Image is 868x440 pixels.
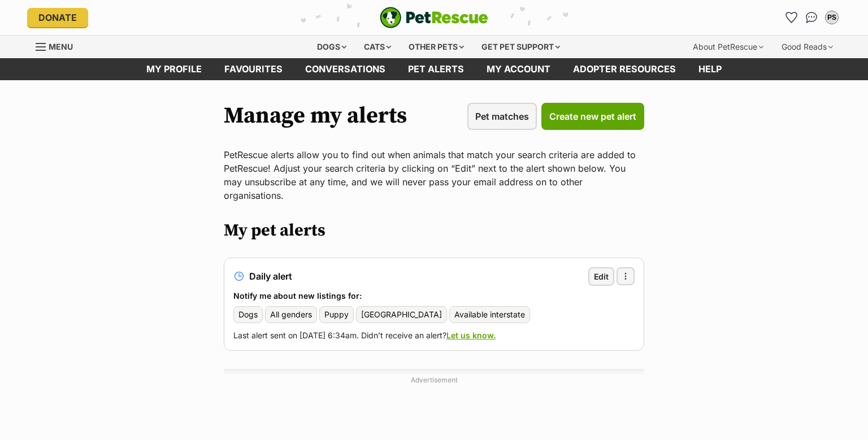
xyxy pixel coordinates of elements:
span: All genders [270,309,312,320]
span: [GEOGRAPHIC_DATA] [361,309,442,320]
ul: Account quick links [782,8,841,27]
a: conversations [294,58,397,80]
a: Conversations [802,8,821,27]
span: Daily alert [249,271,292,281]
a: PetRescue [380,7,488,28]
a: Menu [36,36,81,56]
p: Last alert sent on [DATE] 6:34am. Didn’t receive an alert? [233,330,635,341]
div: Other pets [401,36,472,58]
div: Cats [356,36,399,58]
p: PetRescue alerts allow you to find out when animals that match your search criteria are added to ... [224,148,644,202]
div: Get pet support [474,36,568,58]
a: Let us know. [446,330,496,340]
div: Good Reads [774,36,841,58]
a: Favourites [782,8,800,27]
div: About PetRescue [685,36,771,58]
a: Favourites [213,58,294,80]
img: logo-e224e6f780fb5917bec1dbf3a21bbac754714ae5b6737aabdf751b685950b380.svg [380,7,488,28]
div: Dogs [309,36,354,58]
a: Create new pet alert [541,103,644,130]
span: Available interstate [454,309,525,320]
span: Pet matches [475,110,529,123]
a: Edit [588,267,614,286]
div: PS [826,12,837,23]
a: My account [475,58,562,80]
a: Donate [27,8,88,27]
h3: Notify me about new listings for: [233,290,635,302]
h2: My pet alerts [224,220,644,241]
h1: Manage my alerts [224,103,407,129]
span: Menu [49,42,73,51]
img: chat-41dd97257d64d25036548639549fe6c8038ab92f7586957e7f3b1b290dea8141.svg [806,12,818,23]
a: My profile [135,58,213,80]
span: Edit [594,271,609,282]
a: Pet alerts [397,58,475,80]
a: Help [687,58,733,80]
span: Dogs [238,309,258,320]
span: Puppy [324,309,349,320]
span: Create new pet alert [549,110,636,123]
a: Adopter resources [562,58,687,80]
a: Pet matches [467,103,537,130]
button: My account [823,8,841,27]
